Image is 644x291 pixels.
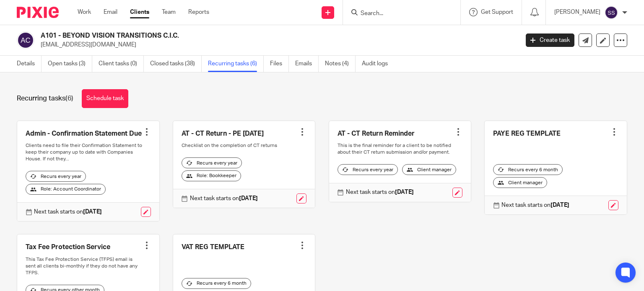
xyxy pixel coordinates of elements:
[554,8,600,16] p: [PERSON_NAME]
[493,164,563,175] div: Recurs every 6 month
[270,56,289,72] a: Files
[402,164,456,175] div: Client manager
[104,8,117,16] a: Email
[182,170,241,181] div: Role: Bookkeeper
[17,31,34,49] img: svg%3E
[65,95,73,102] span: (6)
[338,164,398,175] div: Recurs every year
[208,56,264,72] a: Recurring tasks (6)
[395,189,414,195] strong: [DATE]
[34,208,102,216] p: Next task starts on
[325,56,356,72] a: Notes (4)
[295,56,319,72] a: Emails
[360,10,435,18] input: Search
[150,56,202,72] a: Closed tasks (38)
[26,171,86,182] div: Recurs every year
[41,41,513,49] p: [EMAIL_ADDRESS][DOMAIN_NAME]
[362,56,394,72] a: Audit logs
[526,33,574,47] a: Create task
[346,188,414,196] p: Next task starts on
[481,9,513,15] span: Get Support
[182,157,242,168] div: Recurs every year
[26,184,106,195] div: Role: Account Coordinator
[17,7,59,18] img: Pixie
[99,56,144,72] a: Client tasks (0)
[190,194,258,203] p: Next task starts on
[551,202,569,208] strong: [DATE]
[83,209,102,215] strong: [DATE]
[182,278,251,289] div: Recurs every 6 month
[188,8,209,16] a: Reports
[493,177,547,188] div: Client manager
[605,6,618,19] img: svg%3E
[162,8,176,16] a: Team
[41,31,419,40] h2: A101 - BEYOND VISION TRANSITIONS C.I.C.
[239,196,258,201] strong: [DATE]
[48,56,92,72] a: Open tasks (3)
[82,89,128,108] a: Schedule task
[78,8,91,16] a: Work
[130,8,149,16] a: Clients
[17,56,42,72] a: Details
[17,94,73,103] h1: Recurring tasks
[501,201,569,209] p: Next task starts on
